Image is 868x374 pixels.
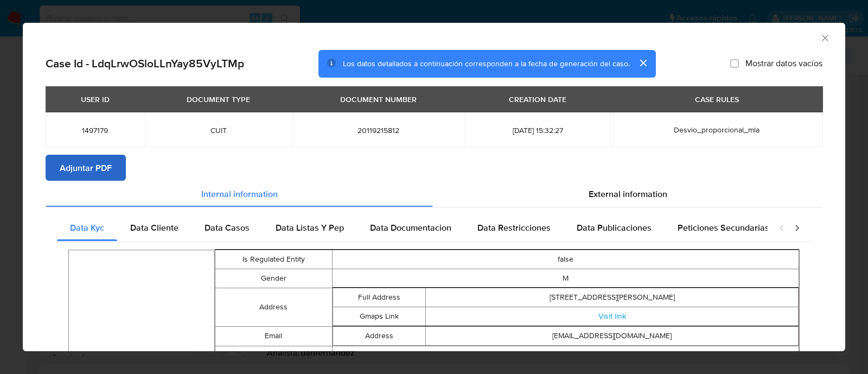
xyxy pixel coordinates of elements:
[60,156,112,180] span: Adjuntar PDF
[478,125,597,135] span: [DATE] 15:32:27
[57,215,768,241] div: Detailed internal info
[215,250,332,269] td: Is Regulated Entity
[477,221,551,234] span: Data Restricciones
[334,90,423,109] div: DOCUMENT NUMBER
[276,221,344,234] span: Data Listas Y Pep
[46,155,126,181] button: Adjuntar PDF
[745,58,822,69] span: Mostrar datos vacíos
[688,90,745,109] div: CASE RULES
[577,221,652,234] span: Data Publicaciones
[678,221,769,234] span: Peticiones Secundarias
[201,187,278,200] span: Internal information
[333,326,426,345] td: Address
[630,50,656,76] button: cerrar
[332,346,799,365] td: AR
[598,310,626,321] a: Visit link
[332,269,799,288] td: M
[205,221,250,234] span: Data Casos
[215,326,332,346] td: Email
[215,288,332,326] td: Address
[46,56,244,71] h2: Case Id - LdqLrwOSloLLnYay85VyLTMp
[426,326,799,345] td: [EMAIL_ADDRESS][DOMAIN_NAME]
[333,307,426,326] td: Gmaps Link
[333,288,426,307] td: Full Address
[130,221,178,234] span: Data Cliente
[23,23,845,351] div: closure-recommendation-modal
[502,90,573,109] div: CREATION DATE
[59,125,132,135] span: 1497179
[370,221,451,234] span: Data Documentacion
[74,90,116,109] div: USER ID
[820,33,829,42] button: Cerrar ventana
[305,125,452,135] span: 20119215812
[215,346,332,365] td: Nationality
[343,58,630,69] span: Los datos detallados a continuación corresponden a la fecha de generación del caso.
[158,125,279,135] span: CUIT
[589,187,667,200] span: External information
[332,250,799,269] td: false
[180,90,257,109] div: DOCUMENT TYPE
[70,221,104,234] span: Data Kyc
[426,288,799,307] td: [STREET_ADDRESS][PERSON_NAME]
[674,124,759,135] span: Desvio_proporcional_mla
[215,269,332,288] td: Gender
[730,59,739,68] input: Mostrar datos vacíos
[46,181,822,207] div: Detailed info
